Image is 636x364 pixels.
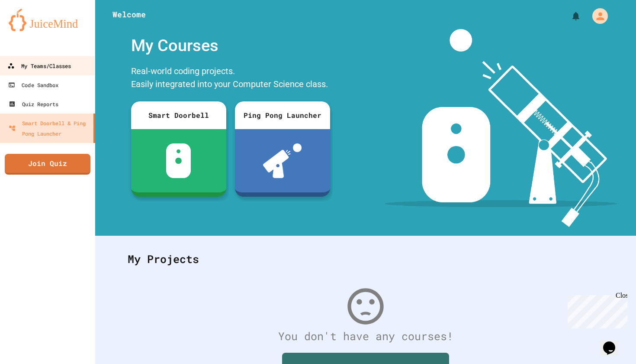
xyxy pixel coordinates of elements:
iframe: chat widget [600,329,627,355]
div: Code Sandbox [8,80,58,90]
div: Smart Doorbell & Ping Pong Launcher [9,118,90,139]
div: You don't have any courses! [119,328,612,344]
a: Join Quiz [5,154,90,175]
div: My Teams/Classes [7,61,71,71]
div: Smart Doorbell [131,101,226,129]
img: logo-orange.svg [9,9,87,31]
div: Quiz Reports [9,99,58,109]
div: My Account [583,6,610,26]
iframe: chat widget [564,292,627,328]
div: Ping Pong Launcher [235,101,330,129]
div: My Projects [119,242,612,276]
img: ppl-with-ball.png [263,143,302,178]
div: Chat with us now!Close [3,3,60,55]
img: sdb-white.svg [166,143,191,178]
div: Real-world coding projects. Easily integrated into your Computer Science class. [127,62,334,95]
div: My Courses [127,29,334,62]
img: banner-image-my-projects.png [385,29,617,227]
div: My Notifications [555,9,583,23]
